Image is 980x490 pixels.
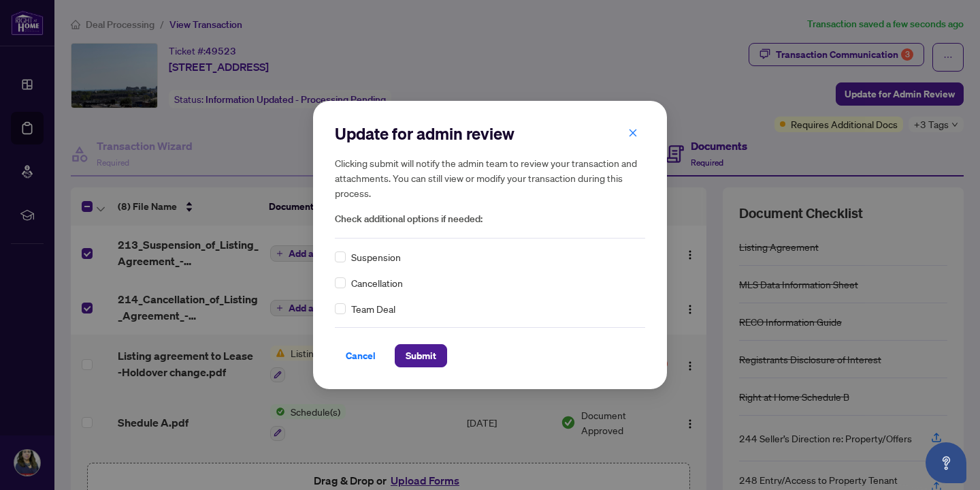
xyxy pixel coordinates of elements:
span: Cancellation [351,275,403,290]
h2: Update for admin review [335,123,645,144]
button: Cancel [335,344,387,367]
span: Suspension [351,249,401,264]
span: close [628,128,638,138]
h5: Clicking submit will notify the admin team to review your transaction and attachments. You can st... [335,155,645,200]
span: Team Deal [351,301,395,316]
span: Check additional options if needed: [335,211,645,227]
span: Submit [406,345,436,367]
button: Open asap [926,442,966,483]
span: Cancel [346,345,376,367]
button: Submit [395,344,447,367]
